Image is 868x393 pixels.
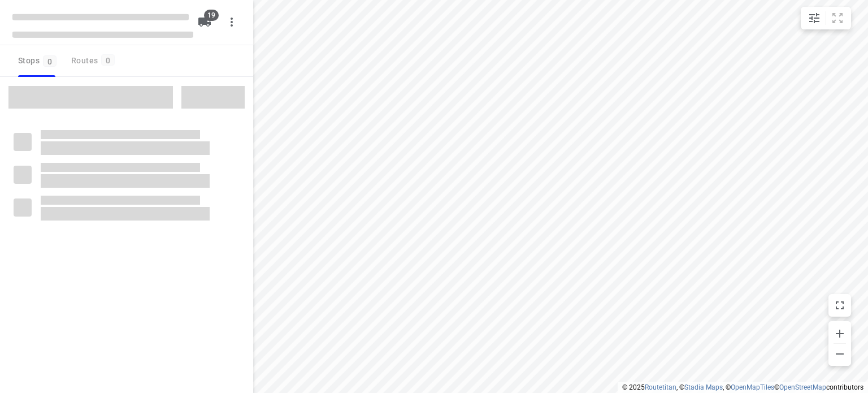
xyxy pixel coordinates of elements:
[645,383,676,391] a: Routetitan
[731,383,774,391] a: OpenMapTiles
[779,383,826,391] a: OpenStreetMap
[803,7,826,29] button: Map settings
[684,383,723,391] a: Stadia Maps
[622,383,863,391] li: © 2025 , © , © © contributors
[801,7,851,29] div: small contained button group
